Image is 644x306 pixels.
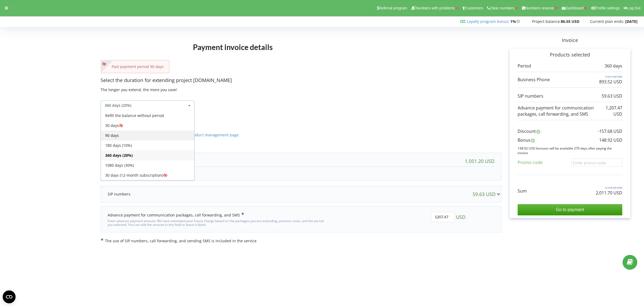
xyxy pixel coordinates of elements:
div: 1080 days (30%) [101,160,194,170]
p: 148.92 USD [599,137,622,143]
div: 360 days (20%) [105,104,131,107]
span: Numbers reserve [525,6,554,10]
div: 30 days [101,120,194,130]
p: Activated products [101,116,502,123]
span: : [467,19,509,24]
strong: 86.55 USD [561,19,579,24]
p: Sum [518,188,527,194]
p: 893.52 USD [599,79,622,85]
p: 59.63 USD [602,93,622,99]
p: Workstations used: [108,169,495,175]
div: 90 days [101,130,194,140]
strong: 1% [510,19,521,24]
span: Dashboard [565,6,584,10]
div: 1,051.20 USD [465,158,495,164]
p: Business Phone [518,77,550,83]
p: Discount [518,128,536,134]
p: 1,051.20 USD [599,75,622,79]
p: Invoice [502,37,638,44]
div: Refill the balance without period [101,111,194,120]
span: Profile settings [595,6,620,10]
p: Promo code [518,159,543,166]
p: 360 days [605,63,622,69]
div: Advance payment for communication packages, call forwarding, and SMS [108,212,244,218]
span: USD [456,212,466,222]
input: Go to payment [518,204,622,215]
div: 59.63 USD [473,191,502,197]
p: Past payment period 90 days [106,64,164,69]
div: 360 days (20%) [101,150,194,160]
p: Bonus [518,137,530,143]
p: Select the duration for extending project [DOMAIN_NAME] [101,77,502,84]
button: Open CMP widget [3,290,16,303]
a: Loyalty program bonus [467,19,508,24]
div: Enter advance payment amount. We have estimated your future charge based on the packages you are ... [108,218,329,227]
p: Products selected [518,51,622,58]
p: 2,318.30 USD [596,186,622,190]
input: Enter promo code [571,158,622,167]
p: Advance payment for communication packages, call forwarding, and SMS [518,105,606,117]
a: the product management page. [182,132,240,137]
p: 148.92 USD bonuses will be available 270 days after paying the invoice [518,146,622,155]
p: SIP numbers [518,93,543,99]
p: 1,207.47 USD [606,105,622,117]
strong: [DATE] [625,19,638,24]
span: Clear numbers [490,6,515,10]
span: Numbers with problems [415,6,455,10]
div: 30 days (12-month subscription) [101,170,194,180]
span: The longer you extend, the more you save! [101,87,177,92]
span: Current plan ends: [590,19,624,24]
h1: Payment invoice details [101,34,365,60]
span: Log Out [627,6,641,10]
p: -157.68 USD [598,128,622,134]
p: Period [518,63,531,69]
p: The use of SIP numbers, call forwarding, and sending SMS is included in the service [101,238,502,244]
span: Referral program [379,6,407,10]
span: Customers [465,6,483,10]
span: Project balance: [532,19,561,24]
div: 180 days (10%) [101,140,194,150]
p: SIP numbers [108,191,130,197]
p: 2,011.70 USD [596,190,622,196]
